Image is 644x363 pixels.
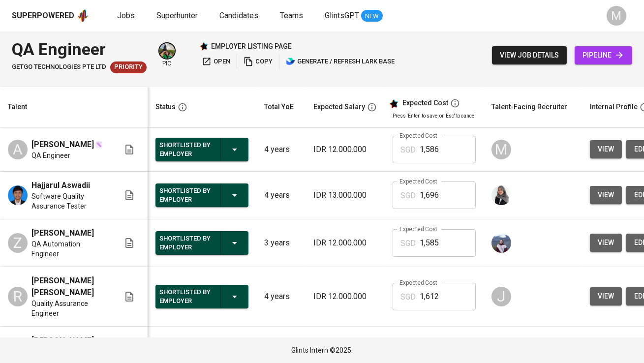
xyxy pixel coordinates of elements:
[31,139,94,151] span: [PERSON_NAME]
[12,10,74,22] div: Superpowered
[159,43,175,59] img: eva@glints.com
[8,140,28,159] div: A
[280,10,305,22] a: Teams
[313,101,365,113] div: Expected Salary
[219,10,260,22] a: Candidates
[31,191,108,211] span: Software Quality Assurance Tester
[402,99,448,108] div: Expected Cost
[219,11,258,20] span: Candidates
[155,183,248,207] button: Shortlisted by Employer
[500,49,559,61] span: view job details
[491,185,511,205] img: sinta.windasari@glints.com
[286,56,395,67] span: generate / refresh lark base
[244,56,273,67] span: copy
[159,286,213,307] div: Shortlisted by Employer
[598,290,614,302] span: view
[313,291,377,302] p: IDR 12.000.000
[325,10,383,22] a: GlintsGPT NEW
[590,186,622,204] button: view
[280,11,303,20] span: Teams
[598,143,614,155] span: view
[491,233,511,253] img: christine.raharja@glints.com
[264,144,298,155] p: 4 years
[8,233,28,253] div: Z
[590,140,622,158] button: view
[211,41,292,51] p: employer listing page
[110,61,147,73] div: New Job received from Demand Team
[8,185,28,205] img: Hajjarul Aswadii
[400,291,416,303] p: SGD
[283,54,397,69] button: lark generate / refresh lark base
[95,141,103,149] img: magic_wand.svg
[110,62,147,72] span: Priority
[313,144,377,155] p: IDR 12.000.000
[156,10,200,22] a: Superhunter
[607,6,626,26] div: M
[241,54,275,69] button: copy
[31,239,108,259] span: QA Automation Engineer
[158,42,176,68] div: pic
[156,11,198,20] span: Superhunter
[492,46,567,64] button: view job details
[31,275,108,299] span: [PERSON_NAME] [PERSON_NAME]
[31,299,108,318] span: Quality Assurance Engineer
[590,101,638,113] div: Internal Profile
[155,101,176,113] div: Status
[12,37,147,61] div: QA Engineer
[361,11,383,21] span: NEW
[389,99,399,109] img: glints_star.svg
[12,62,106,72] span: GetGo Technologies Pte Ltd
[31,227,94,239] span: [PERSON_NAME]
[575,46,632,64] a: pipeline
[202,56,230,67] span: open
[583,49,624,61] span: pipeline
[491,101,567,113] div: Talent-Facing Recruiter
[400,144,416,156] p: SGD
[117,10,137,22] a: Jobs
[264,291,298,302] p: 4 years
[264,237,298,249] p: 3 years
[491,140,511,159] div: M
[155,231,248,255] button: Shortlisted by Employer
[598,189,614,201] span: view
[286,57,296,66] img: lark
[598,237,614,249] span: view
[199,42,208,51] img: Glints Star
[400,238,416,249] p: SGD
[159,139,213,160] div: Shortlisted by Employer
[31,151,70,160] span: QA Engineer
[325,11,359,20] span: GlintsGPT
[8,287,28,306] div: R
[199,54,233,69] button: open
[264,101,294,113] div: Total YoE
[117,11,135,20] span: Jobs
[313,189,377,201] p: IDR 13.000.000
[400,190,416,202] p: SGD
[159,184,213,206] div: Shortlisted by Employer
[155,285,248,308] button: Shortlisted by Employer
[590,234,622,252] button: view
[76,8,90,23] img: app logo
[393,112,476,120] p: Press 'Enter' to save, or 'Esc' to cancel
[12,8,90,23] a: Superpoweredapp logo
[155,138,248,161] button: Shortlisted by Employer
[313,237,377,249] p: IDR 12.000.000
[491,287,511,306] div: J
[31,180,90,191] span: Hajjarul Aswadii
[8,101,27,113] div: Talent
[159,232,213,254] div: Shortlisted by Employer
[264,189,298,201] p: 4 years
[590,287,622,305] button: view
